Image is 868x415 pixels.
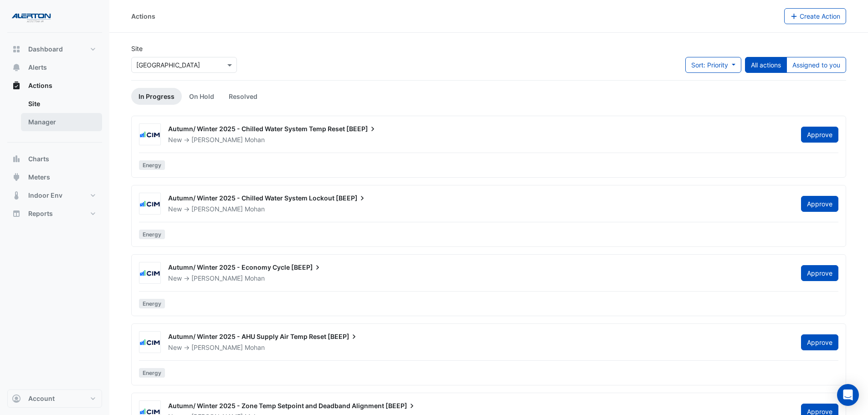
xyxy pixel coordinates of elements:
span: Mohan [245,274,265,283]
app-icon: Alerts [12,63,21,72]
span: New [168,205,182,213]
span: -> [184,205,190,213]
span: [BEEP] [328,332,359,341]
span: Energy [139,368,165,378]
button: Approve [801,127,838,143]
span: Approve [807,338,832,346]
button: Alerts [7,58,102,77]
img: CIM [139,200,160,209]
button: Actions [7,77,102,95]
span: Charts [28,154,49,164]
span: [PERSON_NAME] [191,205,243,213]
span: Autumn/ Winter 2025 - Chilled Water System Temp Reset [168,125,345,133]
a: Resolved [221,88,265,105]
span: Autumn/ Winter 2025 - Economy Cycle [168,263,290,271]
button: Reports [7,205,102,223]
span: Actions [28,81,52,90]
span: [PERSON_NAME] [191,343,243,351]
button: Approve [801,334,838,350]
span: [BEEP] [336,194,367,203]
span: Energy [139,299,165,308]
div: Actions [131,11,155,21]
a: Site [21,95,102,113]
span: Mohan [245,205,265,214]
span: [PERSON_NAME] [191,274,243,282]
span: [PERSON_NAME] [191,136,243,143]
a: In Progress [131,88,182,105]
span: Energy [139,230,165,239]
span: Create Action [800,12,840,20]
a: Manager [21,113,102,131]
span: Mohan [245,135,265,144]
img: CIM [139,338,160,347]
span: Alerts [28,63,47,72]
span: Dashboard [28,45,63,54]
img: Company Logo [11,7,52,26]
label: Site [131,44,143,53]
span: Meters [28,173,50,182]
span: New [168,136,182,143]
app-icon: Indoor Env [12,191,21,200]
button: Dashboard [7,40,102,58]
img: CIM [139,269,160,278]
button: Indoor Env [7,186,102,205]
span: Autumn/ Winter 2025 - Zone Temp Setpoint and Deadband Alignment [168,402,384,410]
span: Energy [139,160,165,170]
span: Mohan [245,343,265,352]
a: On Hold [182,88,221,105]
img: CIM [139,130,160,139]
app-icon: Charts [12,154,21,164]
app-icon: Dashboard [12,45,21,54]
div: Open Intercom Messenger [837,384,859,406]
span: Approve [807,269,832,277]
span: Indoor Env [28,191,62,200]
span: Approve [807,131,832,138]
span: Autumn/ Winter 2025 - Chilled Water System Lockout [168,194,334,202]
button: Create Action [784,8,847,24]
span: -> [184,343,190,351]
button: Approve [801,196,838,212]
span: New [168,343,182,351]
app-icon: Meters [12,173,21,182]
div: Actions [7,95,102,135]
span: [BEEP] [385,401,416,410]
button: Charts [7,150,102,168]
button: All actions [745,57,787,73]
button: Approve [801,265,838,281]
button: Sort: Priority [685,57,741,73]
button: Assigned to you [786,57,846,73]
span: Reports [28,209,53,218]
span: New [168,274,182,282]
span: -> [184,274,190,282]
span: [BEEP] [346,124,377,133]
button: Meters [7,168,102,186]
app-icon: Actions [12,81,21,90]
span: Autumn/ Winter 2025 - AHU Supply Air Temp Reset [168,333,326,340]
span: Sort: Priority [691,61,728,69]
span: Approve [807,200,832,208]
span: -> [184,136,190,143]
span: [BEEP] [291,263,322,272]
span: Account [28,394,55,403]
app-icon: Reports [12,209,21,218]
button: Account [7,389,102,408]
